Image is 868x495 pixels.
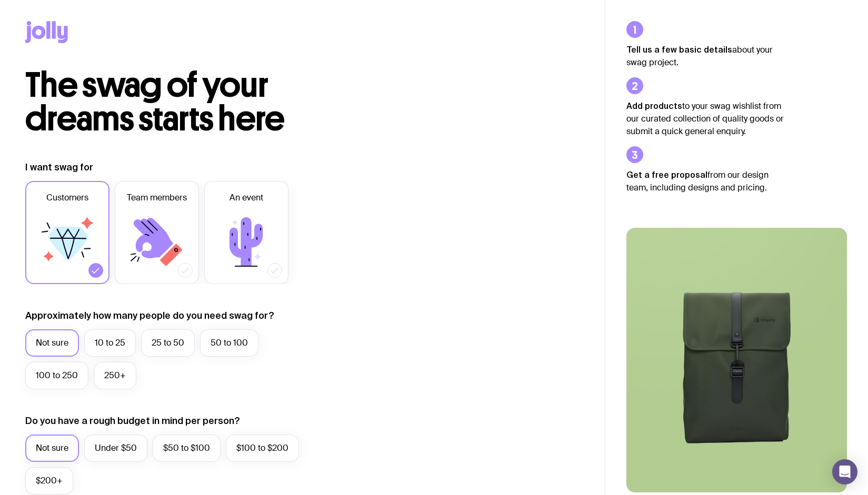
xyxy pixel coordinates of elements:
strong: Get a free proposal [626,170,707,179]
span: Customers [46,191,88,204]
label: Under $50 [84,435,147,462]
p: from our design team, including designs and pricing. [626,168,784,194]
span: Team members [127,191,187,204]
span: An event [230,191,263,204]
span: The swag of your dreams starts here [25,64,285,139]
label: $50 to $100 [153,435,221,462]
label: 100 to 250 [25,362,88,389]
strong: Add products [626,101,682,110]
label: Approximately how many people do you need swag for? [25,309,274,322]
p: about your swag project. [626,43,784,69]
label: Do you have a rough budget in mind per person? [25,415,240,427]
label: $100 to $200 [226,435,299,462]
label: Not sure [25,435,79,462]
label: Not sure [25,329,79,357]
label: $200+ [25,467,73,494]
label: 10 to 25 [84,329,136,357]
strong: Tell us a few basic details [626,45,732,54]
label: I want swag for [25,161,93,174]
p: to your swag wishlist from our curated collection of quality goods or submit a quick general enqu... [626,99,784,138]
div: Open Intercom Messenger [832,459,857,484]
label: 50 to 100 [200,329,258,357]
label: 250+ [94,362,136,389]
label: 25 to 50 [141,329,195,357]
